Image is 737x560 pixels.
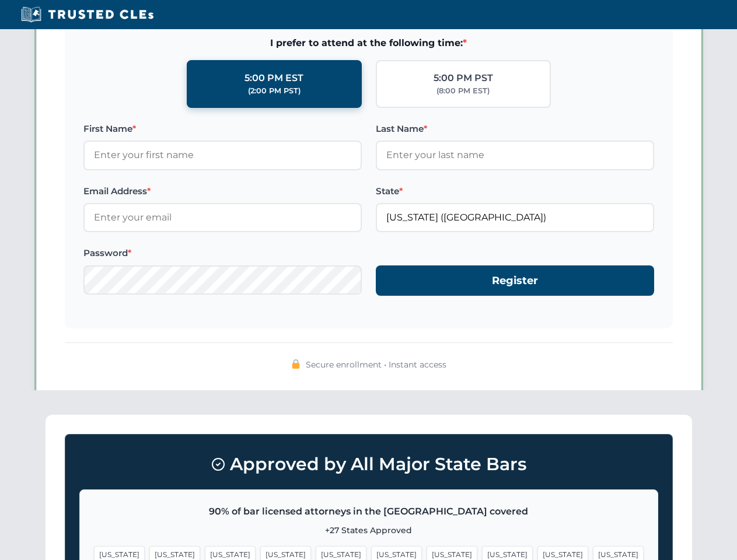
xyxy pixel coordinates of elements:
[244,71,303,86] div: 5:00 PM EST
[306,358,446,371] span: Secure enrollment • Instant access
[83,184,362,198] label: Email Address
[434,71,493,86] div: 5:00 PM PST
[376,265,654,296] button: Register
[83,122,362,136] label: First Name
[94,504,644,519] p: 90% of bar licensed attorneys in the [GEOGRAPHIC_DATA] covered
[94,524,644,537] p: +27 States Approved
[83,36,654,51] span: I prefer to attend at the following time:
[79,449,658,480] h3: Approved by All Major State Bars
[376,122,654,136] label: Last Name
[83,141,362,170] input: Enter your first name
[376,203,654,232] input: Georgia (GA)
[248,85,301,97] div: (2:00 PM PST)
[376,141,654,170] input: Enter your last name
[436,85,490,97] div: (8:00 PM EST)
[18,6,157,23] img: Trusted CLEs
[83,246,362,260] label: Password
[83,203,362,232] input: Enter your email
[376,184,654,198] label: State
[291,359,301,369] img: 🔒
